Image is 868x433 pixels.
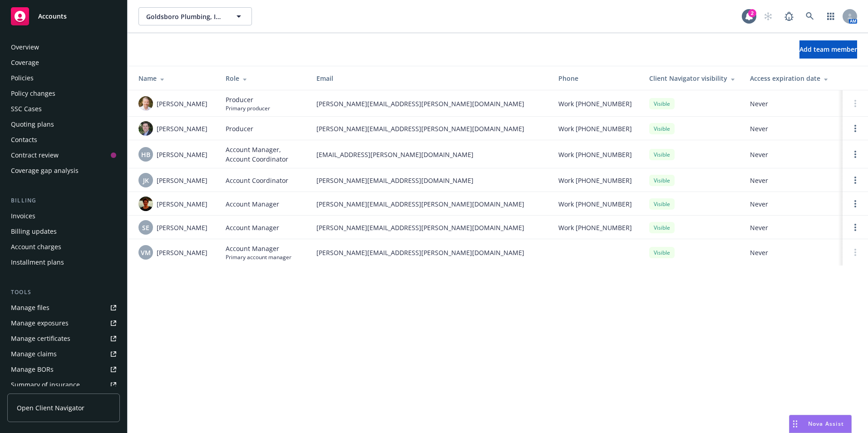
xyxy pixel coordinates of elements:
span: [PERSON_NAME] [157,99,207,108]
span: SE [142,223,149,232]
a: Search [801,7,819,25]
span: Work [PHONE_NUMBER] [558,124,632,133]
span: JK [143,176,149,185]
span: Never [750,248,835,257]
span: Add team member [799,45,857,54]
a: Manage claims [7,347,120,361]
div: Quoting plans [11,117,54,132]
div: Manage exposures [11,316,69,330]
span: Work [PHONE_NUMBER] [558,150,632,159]
div: Phone [558,74,635,83]
div: Access expiration date [750,74,835,83]
span: Work [PHONE_NUMBER] [558,176,632,185]
div: Policies [11,71,34,85]
span: Account Manager, Account Coordinator [226,145,302,164]
div: Manage BORs [11,362,54,377]
span: [PERSON_NAME][EMAIL_ADDRESS][PERSON_NAME][DOMAIN_NAME] [316,248,544,257]
span: [PERSON_NAME][EMAIL_ADDRESS][PERSON_NAME][DOMAIN_NAME] [316,223,544,232]
div: Name [138,74,211,83]
span: [PERSON_NAME][EMAIL_ADDRESS][DOMAIN_NAME] [316,176,544,185]
div: Invoices [11,209,35,223]
a: Open options [850,123,861,134]
div: Visible [649,222,675,233]
a: Coverage [7,55,120,70]
a: SSC Cases [7,102,120,116]
span: Account Manager [226,223,279,232]
span: Producer [226,95,270,104]
span: Open Client Navigator [17,403,84,413]
div: Email [316,74,544,83]
a: Quoting plans [7,117,120,132]
div: Visible [649,175,675,186]
div: 2 [748,9,756,17]
a: Summary of insurance [7,378,120,392]
span: Never [750,150,835,159]
img: photo [138,121,153,136]
button: Add team member [799,40,857,59]
div: Visible [649,98,675,109]
span: Goldsboro Plumbing, Inc. [146,12,225,21]
span: [PERSON_NAME] [157,223,207,232]
a: Installment plans [7,255,120,270]
span: Work [PHONE_NUMBER] [558,223,632,232]
span: [EMAIL_ADDRESS][PERSON_NAME][DOMAIN_NAME] [316,150,544,159]
div: Manage claims [11,347,57,361]
button: Goldsboro Plumbing, Inc. [138,7,252,25]
a: Billing updates [7,224,120,239]
span: Never [750,99,835,108]
a: Coverage gap analysis [7,163,120,178]
span: Accounts [38,13,67,20]
div: Coverage [11,55,39,70]
span: Never [750,124,835,133]
div: Client Navigator visibility [649,74,735,83]
div: SSC Cases [11,102,42,116]
a: Account charges [7,240,120,254]
span: Nova Assist [808,420,844,428]
span: Account Manager [226,244,291,253]
div: Billing [7,196,120,205]
div: Drag to move [789,415,801,433]
div: Visible [649,198,675,210]
span: Never [750,176,835,185]
a: Open options [850,175,861,186]
a: Switch app [822,7,840,25]
div: Billing updates [11,224,57,239]
span: Never [750,199,835,209]
a: Manage certificates [7,331,120,346]
img: photo [138,96,153,111]
span: [PERSON_NAME] [157,150,207,159]
div: Visible [649,123,675,134]
span: [PERSON_NAME] [157,248,207,257]
span: [PERSON_NAME][EMAIL_ADDRESS][PERSON_NAME][DOMAIN_NAME] [316,99,544,108]
div: Contract review [11,148,59,162]
div: Coverage gap analysis [11,163,79,178]
a: Contract review [7,148,120,162]
div: Contacts [11,133,37,147]
a: Contacts [7,133,120,147]
a: Report a Bug [780,7,798,25]
div: Role [226,74,302,83]
span: Primary producer [226,104,270,112]
a: Invoices [7,209,120,223]
a: Manage BORs [7,362,120,377]
div: Policy changes [11,86,55,101]
a: Open options [850,222,861,233]
a: Manage files [7,300,120,315]
span: Primary account manager [226,253,291,261]
span: [PERSON_NAME][EMAIL_ADDRESS][PERSON_NAME][DOMAIN_NAME] [316,199,544,209]
div: Manage files [11,300,49,315]
div: Overview [11,40,39,54]
button: Nova Assist [789,415,852,433]
div: Account charges [11,240,61,254]
span: VM [141,248,151,257]
span: Producer [226,124,253,133]
span: [PERSON_NAME] [157,176,207,185]
span: HB [141,150,150,159]
div: Summary of insurance [11,378,80,392]
div: Manage certificates [11,331,70,346]
a: Accounts [7,4,120,29]
a: Open options [850,198,861,209]
a: Policies [7,71,120,85]
a: Manage exposures [7,316,120,330]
